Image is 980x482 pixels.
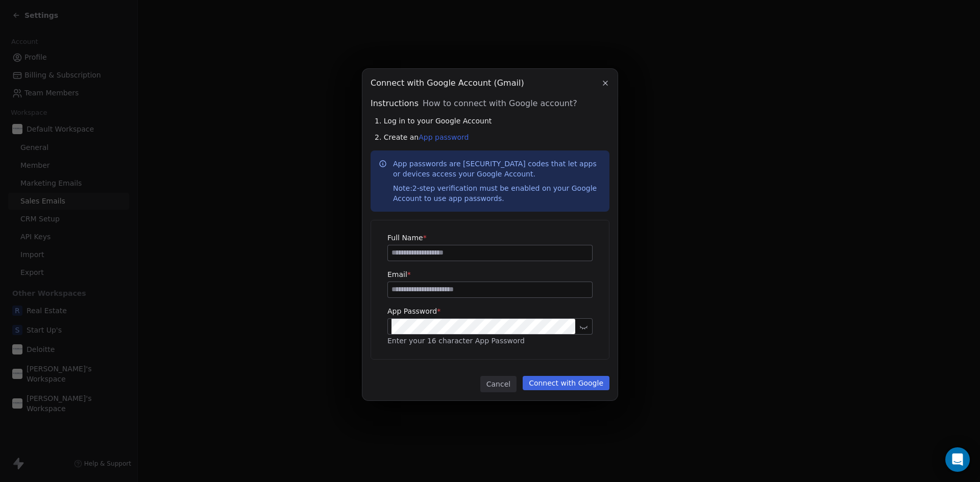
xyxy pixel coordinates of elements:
span: Enter your 16 character App Password [387,337,525,345]
label: Email [387,269,593,280]
span: Instructions [371,97,419,110]
span: How to connect with Google account? [423,97,577,110]
p: App passwords are [SECURITY_DATA] codes that let apps or devices access your Google Account. [393,159,601,204]
a: App password [419,133,469,141]
div: 2-step verification must be enabled on your Google Account to use app passwords. [393,183,601,204]
label: Full Name [387,233,593,243]
button: Connect with Google [523,376,609,390]
button: Cancel [480,376,517,392]
span: Note: [393,184,412,192]
label: App Password [387,306,593,316]
span: 1. Log in to your Google Account [375,116,492,126]
span: 2. Create an [375,132,469,142]
span: Connect with Google Account (Gmail) [371,77,524,89]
